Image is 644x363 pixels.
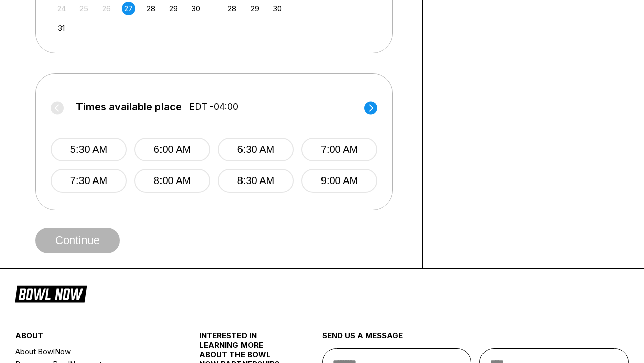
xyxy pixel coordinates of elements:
[167,2,180,15] div: Choose Friday, August 29th, 2025
[51,138,127,161] button: 5:30 AM
[301,169,377,193] button: 9:00 AM
[15,345,169,358] a: About BowlNow
[248,2,262,15] div: Choose Monday, September 29th, 2025
[15,331,169,345] div: about
[76,101,182,112] span: Times available place
[301,138,377,161] button: 7:00 AM
[55,21,68,35] div: Choose Sunday, August 31st, 2025
[77,2,91,15] div: Not available Monday, August 25th, 2025
[189,2,203,15] div: Choose Saturday, August 30th, 2025
[218,138,294,161] button: 6:30 AM
[189,101,238,112] span: EDT -04:00
[55,2,68,15] div: Not available Sunday, August 24th, 2025
[322,331,629,348] div: send us a message
[134,169,210,193] button: 8:00 AM
[225,2,239,15] div: Choose Sunday, September 28th, 2025
[144,2,158,15] div: Choose Thursday, August 28th, 2025
[122,2,135,15] div: Choose Wednesday, August 27th, 2025
[51,169,127,193] button: 7:30 AM
[218,169,294,193] button: 8:30 AM
[100,2,113,15] div: Not available Tuesday, August 26th, 2025
[270,2,284,15] div: Choose Tuesday, September 30th, 2025
[134,138,210,161] button: 6:00 AM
